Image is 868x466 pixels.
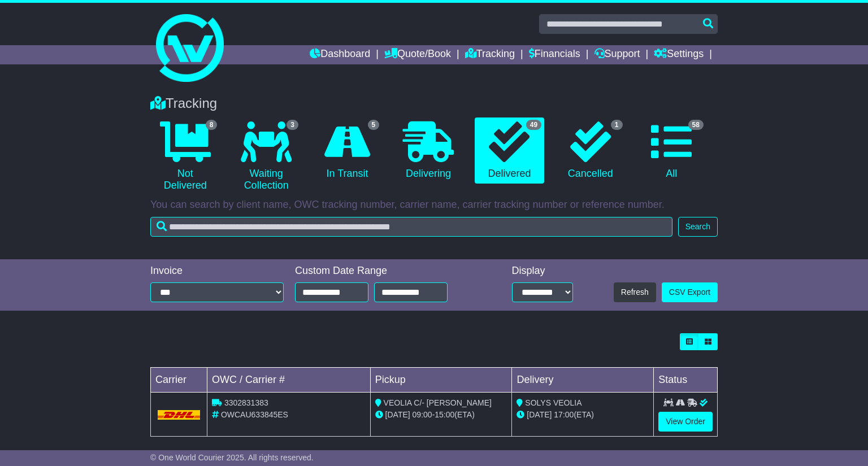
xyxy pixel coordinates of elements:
[384,45,451,64] a: Quote/Book
[368,120,380,130] span: 5
[525,398,581,407] span: SOLYS VEOLIA
[658,412,713,432] a: View Order
[313,117,382,184] a: 5 In Transit
[150,117,220,196] a: 8 Not Delivered
[224,398,268,407] span: 3302831383
[145,95,723,112] div: Tracking
[512,368,654,393] td: Delivery
[654,45,704,64] a: Settings
[393,117,463,184] a: Delivering
[527,410,552,419] span: [DATE]
[150,199,718,211] p: You can search by client name, OWC tracking number, carrier name, carrier tracking number or refe...
[688,120,704,130] span: 58
[287,120,298,130] span: 3
[206,120,218,130] span: 8
[526,120,541,130] span: 49
[370,368,512,393] td: Pickup
[221,410,288,419] span: OWCAU633845ES
[611,120,623,130] span: 1
[529,45,580,64] a: Financials
[375,409,507,421] div: - (ETA)
[150,453,314,462] span: © One World Courier 2025. All rights reserved.
[654,368,718,393] td: Status
[512,265,573,277] div: Display
[614,282,656,302] button: Refresh
[465,45,515,64] a: Tracking
[517,409,649,421] div: (ETA)
[158,410,200,419] img: DHL.png
[662,282,718,302] a: CSV Export
[295,265,476,277] div: Custom Date Range
[151,368,207,393] td: Carrier
[310,45,370,64] a: Dashboard
[475,117,544,184] a: 49 Delivered
[413,410,432,419] span: 09:00
[385,410,410,419] span: [DATE]
[554,410,574,419] span: 17:00
[150,265,284,277] div: Invoice
[594,45,640,64] a: Support
[207,368,371,393] td: OWC / Carrier #
[384,398,492,407] span: VEOLIA C/- [PERSON_NAME]
[637,117,706,184] a: 58 All
[435,410,454,419] span: 15:00
[555,117,625,184] a: 1 Cancelled
[231,117,301,196] a: 3 Waiting Collection
[678,217,718,237] button: Search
